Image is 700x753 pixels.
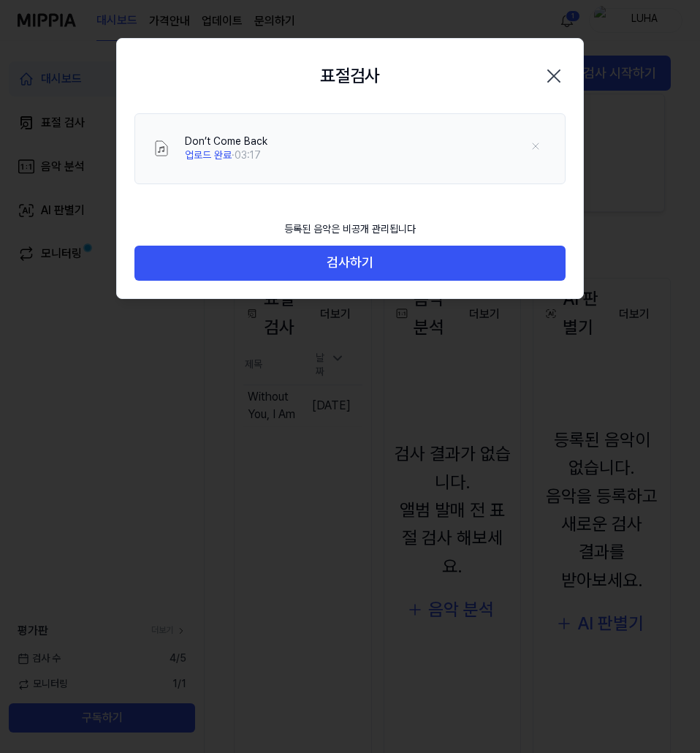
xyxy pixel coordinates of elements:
div: · 03:17 [185,148,267,163]
div: 등록된 음악은 비공개 관리됩니다 [275,213,425,246]
img: File Select [153,140,170,157]
button: 검사하기 [134,246,566,281]
div: Don’t Come Back [185,135,267,149]
h2: 표절검사 [320,62,380,90]
span: 업로드 완료 [185,149,232,161]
